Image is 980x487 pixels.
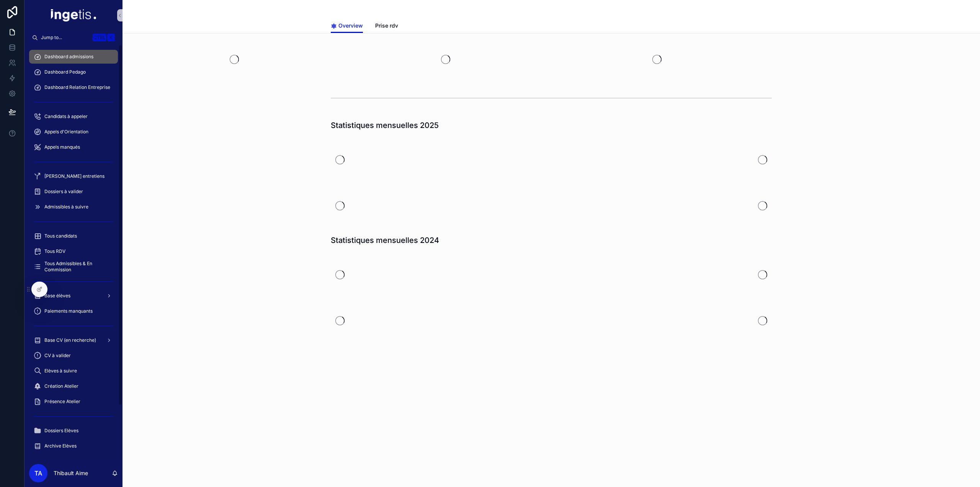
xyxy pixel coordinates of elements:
[41,34,90,41] span: Jump to...
[29,80,118,94] a: Dashboard Relation Entreprise
[29,395,118,408] a: Présence Atelier
[44,428,78,434] span: Dossiers Elèves
[29,31,118,44] button: Jump to...CtrlK
[44,189,83,195] span: Dossiers à valider
[44,54,93,60] span: Dashboard admissions
[44,173,105,179] span: [PERSON_NAME] entretiens
[108,34,114,41] span: K
[44,383,78,389] span: Création Atelier
[29,65,118,79] a: Dashboard Pedago
[29,229,118,243] a: Tous candidats
[29,304,118,318] a: Paiements manquants
[51,9,96,21] img: App logo
[34,469,42,478] span: TA
[29,349,118,362] a: CV à valider
[44,353,71,359] span: CV à valider
[44,248,65,254] span: Tous RDV
[375,19,398,34] a: Prise rdv
[44,233,77,239] span: Tous candidats
[29,379,118,393] a: Création Atelier
[29,364,118,378] a: Elèves à suivre
[93,34,106,41] span: Ctrl
[331,235,439,246] h1: Statistiques mensuelles 2024
[54,469,88,477] p: Thibault Aime
[24,44,122,459] div: scrollable content
[29,439,118,453] a: Archive Elèves
[29,50,118,64] a: Dashboard admissions
[44,261,110,273] span: Tous Admissibles & En Commission
[29,110,118,123] a: Candidats à appeler
[44,129,88,135] span: Appels d'Orientation
[44,443,77,449] span: Archive Elèves
[44,308,93,314] span: Paiements manquants
[375,22,398,30] span: Prise rdv
[29,200,118,214] a: Admissibles à suivre
[29,289,118,303] a: Base élèves
[44,84,110,90] span: Dashboard Relation Entreprise
[29,333,118,347] a: Base CV (en recherche)
[29,424,118,438] a: Dossiers Elèves
[44,69,86,75] span: Dashboard Pedago
[44,204,88,210] span: Admissibles à suivre
[29,125,118,139] a: Appels d'Orientation
[29,140,118,154] a: Appels manqués
[331,120,439,131] h1: Statistiques mensuelles 2025
[44,293,70,299] span: Base élèves
[44,368,77,374] span: Elèves à suivre
[331,19,363,33] a: Overview
[44,398,80,405] span: Présence Atelier
[44,337,96,343] span: Base CV (en recherche)
[44,144,80,150] span: Appels manqués
[338,22,363,30] span: Overview
[29,169,118,183] a: [PERSON_NAME] entretiens
[29,185,118,198] a: Dossiers à valider
[29,260,118,274] a: Tous Admissibles & En Commission
[44,113,88,120] span: Candidats à appeler
[29,244,118,258] a: Tous RDV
